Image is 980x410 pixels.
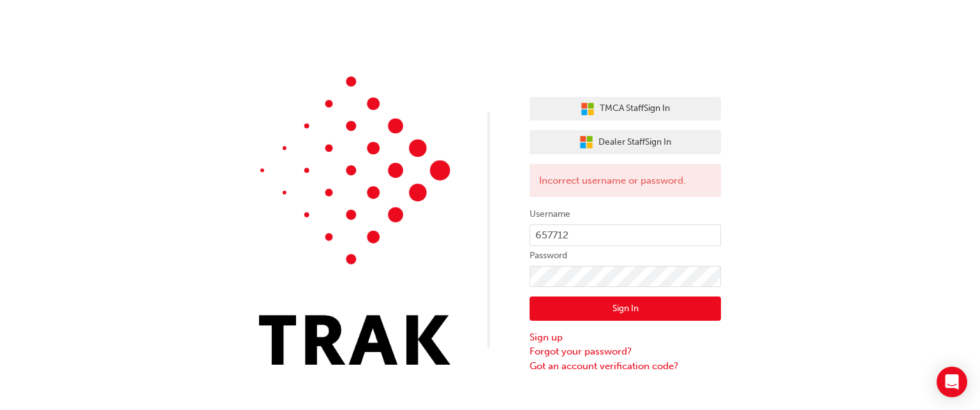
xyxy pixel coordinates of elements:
div: Incorrect username or password. [530,164,721,198]
div: Open Intercom Messenger [937,367,967,397]
label: Password [530,248,721,263]
button: TMCA StaffSign In [530,97,721,121]
a: Got an account verification code? [530,359,721,374]
button: Dealer StaffSign In [530,130,721,154]
img: Trak [259,77,450,365]
a: Sign up [530,330,721,345]
button: Sign In [530,297,721,321]
a: Forgot your password? [530,344,721,359]
input: Username [530,224,721,246]
span: Dealer Staff Sign In [598,135,671,150]
label: Username [530,207,721,222]
span: TMCA Staff Sign In [600,101,670,116]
